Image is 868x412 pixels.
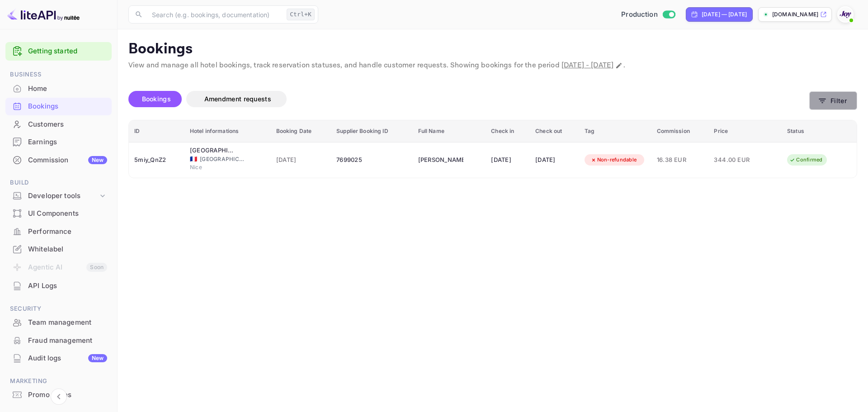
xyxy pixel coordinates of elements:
[838,7,853,22] img: With Joy
[28,281,107,291] div: API Logs
[5,80,112,97] a: Home
[88,354,107,362] div: New
[5,116,112,133] a: Customers
[5,152,112,169] div: CommissionNew
[418,153,463,167] div: Veronique Christory
[561,61,613,70] span: [DATE] - [DATE]
[190,156,197,162] span: France
[714,155,759,165] span: 344.00 EUR
[708,120,782,142] th: Price
[28,46,107,57] a: Getting started
[129,120,184,142] th: ID
[204,95,271,103] span: Amendment requests
[28,353,107,364] div: Audit logs
[5,223,112,240] a: Performance
[783,154,828,166] div: Confirmed
[28,336,107,346] div: Fraud management
[128,40,857,58] p: Bookings
[5,350,112,367] div: Audit logsNew
[486,120,530,142] th: Check in
[190,146,235,155] div: Le Saint Paul Hôtel
[276,155,326,165] span: [DATE]
[5,241,112,257] a: Whitelabel
[5,98,112,114] a: Bookings
[5,133,112,151] div: Earnings
[129,120,857,178] table: booking table
[579,120,651,142] th: Tag
[657,155,703,165] span: 16.38 EUR
[28,101,107,112] div: Bookings
[28,317,107,328] div: Team management
[5,241,112,258] div: Whitelabel
[5,205,112,222] a: UI Components
[134,153,179,167] div: 5miy_QnZ2
[190,163,235,171] span: Nice
[5,178,112,188] span: Build
[5,116,112,133] div: Customers
[271,120,331,142] th: Booking Date
[28,155,107,166] div: Commission
[5,277,112,295] div: API Logs
[28,244,107,255] div: Whitelabel
[5,188,112,204] div: Developer tools
[618,9,679,20] div: Switch to Sandbox mode
[772,10,818,19] p: [DOMAIN_NAME]
[5,80,112,98] div: Home
[287,9,315,20] div: Ctrl+K
[5,277,112,294] a: API Logs
[413,120,486,142] th: Full Name
[28,119,107,130] div: Customers
[530,120,579,142] th: Check out
[702,10,747,19] div: [DATE] — [DATE]
[128,60,857,71] p: View and manage all hotel bookings, track reservation statuses, and handle customer requests. Sho...
[142,95,171,103] span: Bookings
[5,70,112,80] span: Business
[5,304,112,314] span: Security
[128,91,809,107] div: account-settings tabs
[88,156,107,164] div: New
[621,9,658,20] span: Production
[146,5,283,24] input: Search (e.g. bookings, documentation)
[184,120,271,142] th: Hotel informations
[5,42,112,61] div: Getting started
[200,155,245,163] span: [GEOGRAPHIC_DATA]
[5,386,112,403] a: Promo codes
[809,91,857,110] button: Filter
[5,332,112,349] a: Fraud management
[614,61,623,70] button: Change date range
[28,191,98,201] div: Developer tools
[336,153,407,167] div: 7699025
[5,314,112,331] div: Team management
[5,133,112,150] a: Earnings
[5,314,112,331] a: Team management
[5,152,112,168] a: CommissionNew
[5,386,112,404] div: Promo codes
[5,205,112,223] div: UI Components
[28,208,107,219] div: UI Components
[51,388,67,405] button: Collapse navigation
[5,98,112,115] div: Bookings
[491,153,524,167] div: [DATE]
[5,223,112,241] div: Performance
[585,154,643,166] div: Non-refundable
[28,137,107,147] div: Earnings
[651,120,709,142] th: Commission
[535,153,573,167] div: [DATE]
[782,120,857,142] th: Status
[5,376,112,386] span: Marketing
[5,332,112,350] div: Fraud management
[331,120,413,142] th: Supplier Booking ID
[28,227,107,237] div: Performance
[28,84,107,94] div: Home
[5,350,112,366] a: Audit logsNew
[28,390,107,400] div: Promo codes
[7,7,80,22] img: LiteAPI logo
